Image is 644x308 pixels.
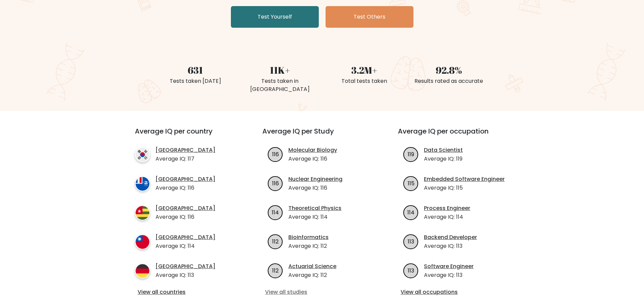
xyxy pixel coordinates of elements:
p: Average IQ: 114 [424,213,470,221]
p: Average IQ: 114 [288,213,341,221]
h3: Average IQ per country [135,127,238,143]
a: [GEOGRAPHIC_DATA] [156,204,215,212]
a: Data Scientist [424,146,463,154]
p: Average IQ: 112 [288,271,336,279]
p: Average IQ: 116 [288,184,342,192]
a: View all countries [138,288,235,296]
a: Embedded Software Engineer [424,175,505,183]
a: [GEOGRAPHIC_DATA] [156,146,215,154]
a: Bioinformatics [288,233,329,241]
div: Tests taken [DATE] [157,77,234,85]
a: Nuclear Engineering [288,175,342,183]
a: View all occupations [401,288,515,296]
p: Average IQ: 113 [156,271,215,279]
div: Results rated as accurate [411,77,487,85]
a: Test Others [326,6,413,28]
p: Average IQ: 116 [156,184,215,192]
a: [GEOGRAPHIC_DATA] [156,175,215,183]
a: Backend Developer [424,233,477,241]
div: 11K+ [242,63,318,77]
a: Software Engineer [424,262,474,270]
text: 116 [272,150,279,158]
img: country [135,263,150,279]
a: Test Yourself [231,6,319,28]
img: country [135,234,150,250]
h3: Average IQ per occupation [398,127,517,143]
p: Average IQ: 115 [424,184,505,192]
a: [GEOGRAPHIC_DATA] [156,262,215,270]
img: country [135,147,150,162]
p: Average IQ: 113 [424,271,474,279]
text: 114 [272,208,279,216]
img: country [135,205,150,220]
a: Process Engineer [424,204,470,212]
div: 3.2M+ [326,63,403,77]
p: Average IQ: 117 [156,155,215,163]
div: 631 [157,63,234,77]
p: Average IQ: 116 [156,213,215,221]
text: 119 [408,150,414,158]
a: Actuarial Science [288,262,336,270]
text: 113 [408,237,414,245]
div: Tests taken in [GEOGRAPHIC_DATA] [242,77,318,93]
a: Theoretical Physics [288,204,341,212]
div: Total tests taken [326,77,403,85]
a: [GEOGRAPHIC_DATA] [156,233,215,241]
p: Average IQ: 114 [156,242,215,250]
text: 116 [272,179,279,187]
p: Average IQ: 119 [424,155,463,163]
p: Average IQ: 113 [424,242,477,250]
div: 92.8% [411,63,487,77]
text: 113 [408,266,414,274]
img: country [135,176,150,191]
text: 112 [272,266,279,274]
a: Molecular Biology [288,146,337,154]
p: Average IQ: 112 [288,242,329,250]
text: 114 [407,208,414,216]
text: 115 [408,179,414,187]
text: 112 [272,237,279,245]
a: View all studies [265,288,379,296]
p: Average IQ: 116 [288,155,337,163]
h3: Average IQ per Study [262,127,382,143]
